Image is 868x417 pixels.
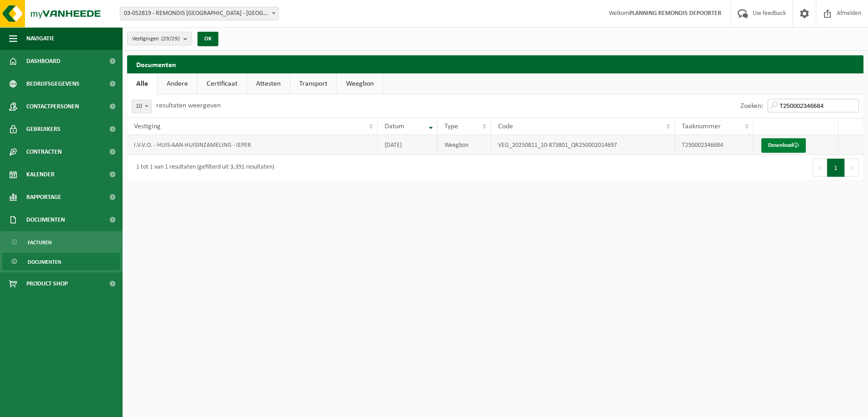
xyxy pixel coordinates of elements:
[26,95,79,118] span: Contactpersonen
[161,36,180,42] count: (29/29)
[132,100,152,113] span: 10
[2,233,120,251] a: Facturen
[132,160,274,176] div: 1 tot 1 van 1 resultaten (gefilterd uit 3,391 resultaten)
[827,159,845,177] button: 1
[845,159,859,177] button: Next
[26,186,61,208] span: Rapportage
[498,123,513,130] span: Code
[127,135,378,155] td: I.V.V.O. - HUIS-AAN-HUISINZAMELING - IEPER
[132,32,180,46] span: Vestigingen
[26,27,54,50] span: Navigatie
[197,32,218,46] button: OK
[26,272,68,295] span: Product Shop
[26,73,79,95] span: Bedrijfsgegevens
[247,73,290,94] a: Attesten
[134,123,161,130] span: Vestiging
[675,135,754,155] td: T250002346684
[26,208,65,231] span: Documenten
[127,73,157,94] a: Alle
[26,118,60,141] span: Gebruikers
[132,100,151,113] span: 10
[761,138,806,153] a: Download
[28,253,61,271] span: Documenten
[2,253,120,270] a: Documenten
[120,7,278,20] span: 03-052819 - REMONDIS WEST-VLAANDEREN - OOSTENDE
[444,123,458,130] span: Type
[127,55,863,73] h2: Documenten
[156,102,221,109] label: resultaten weergeven
[290,73,336,94] a: Transport
[378,135,438,155] td: [DATE]
[197,73,247,94] a: Certificaat
[26,141,62,163] span: Contracten
[120,7,279,20] span: 03-052819 - REMONDIS WEST-VLAANDEREN - OOSTENDE
[337,73,383,94] a: Weegbon
[385,123,404,130] span: Datum
[158,73,197,94] a: Andere
[491,135,675,155] td: VEG_20250811_10-873801_QR250002014697
[127,32,192,45] button: Vestigingen(29/29)
[740,102,763,110] label: Zoeken:
[438,135,491,155] td: Weegbon
[26,50,60,73] span: Dashboard
[26,163,54,186] span: Kalender
[28,234,52,251] span: Facturen
[813,159,827,177] button: Previous
[682,123,721,130] span: Taaknummer
[629,10,721,17] strong: PLANNING REMONDIS DEPOORTER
